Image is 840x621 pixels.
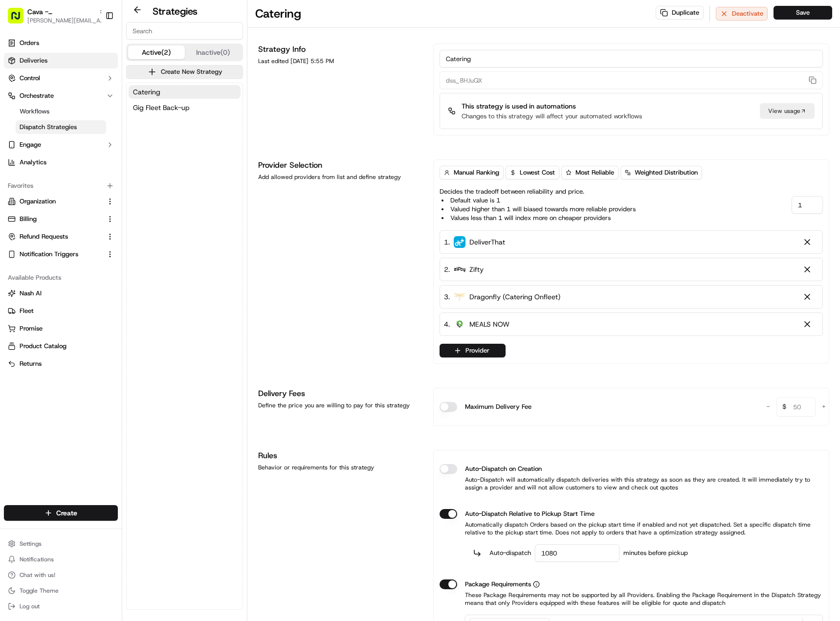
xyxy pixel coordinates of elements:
[44,103,134,111] div: We're available if you need us!
[774,6,832,20] button: Save
[4,321,118,336] button: Promise
[469,319,509,329] span: MEALS NOW
[454,264,465,275] img: zifty-logo-trans-sq.png
[83,220,90,227] div: 💻
[4,229,118,244] button: Refund Requests
[83,178,86,186] span: •
[10,169,25,184] img: Klarizel Pensader
[506,166,559,179] button: Lowest Cost
[258,388,421,399] h1: Delivery Fees
[258,450,421,462] h1: Rules
[440,591,823,607] p: These Package Requirements may not be supported by all Providers. Enabling the Package Requiremen...
[440,344,506,357] button: Provider
[4,211,118,227] button: Billing
[4,356,118,372] button: Returns
[20,289,42,298] span: Nash AI
[4,246,118,262] button: Notification Triggers
[30,152,79,159] span: [PERSON_NAME]
[258,159,421,171] h1: Provider Selection
[4,155,118,170] a: Analytics
[258,464,421,471] div: Behavior or requirements for this strategy
[4,599,118,613] button: Log out
[4,553,118,566] button: Notifications
[760,103,815,119] div: View usage
[4,537,118,551] button: Settings
[561,166,619,179] button: Most Reliable
[4,194,118,209] button: Organization
[20,107,49,116] span: Workflows
[126,65,243,79] button: Create New Strategy
[442,214,636,222] li: Values less than 1 will index more on cheaper providers
[454,168,499,177] span: Manual Ranking
[469,292,560,302] span: Dragonfly (Catering Onfleet)
[469,265,484,274] span: Zifty
[4,505,118,521] button: Create
[69,242,118,250] a: Powered byPylon
[8,289,114,298] a: Nash AI
[4,88,118,104] button: Orchestrate
[535,544,619,562] input: Minutes
[6,215,79,232] a: 📗Knowledge Base
[129,101,241,114] button: Gig Fleet Back-up
[20,158,46,167] span: Analytics
[444,291,560,302] div: 3 .
[444,319,509,330] div: 4 .
[30,178,81,186] span: Klarizel Pensader
[20,250,78,259] span: Notification Triggers
[258,173,421,181] div: Add allowed providers from list and define strategy
[4,4,101,27] button: Cava - [GEOGRAPHIC_DATA][PERSON_NAME][EMAIL_ADDRESS][PERSON_NAME][DOMAIN_NAME]
[21,93,38,111] img: 8571987876998_91fb9ceb93ad5c398215_72.jpg
[8,250,102,259] a: Notification Triggers
[4,35,118,51] a: Orders
[20,74,40,83] span: Control
[88,178,108,186] span: [DATE]
[8,324,114,333] a: Promise
[255,6,301,22] h1: Catering
[10,93,27,111] img: 1736555255976-a54dd68f-1ca7-489b-9aae-adbdc363a1c4
[258,44,421,55] h1: Strategy Info
[129,85,241,99] button: Catering
[20,91,54,100] span: Orchestrate
[4,270,118,286] div: Available Products
[4,584,118,598] button: Toggle Theme
[166,96,178,108] button: Start new chat
[185,45,242,59] button: Inactive (0)
[133,103,189,112] span: Gig Fleet Back-up
[444,237,505,247] div: 1 .
[465,509,595,519] label: Auto-Dispatch Relative to Pickup Start Time
[8,342,114,351] a: Product Catalog
[440,187,636,222] p: Decides the tradeoff between reliability and price.
[152,125,178,137] button: See all
[440,476,823,491] p: Auto-Dispatch will automatically dispatch deliveries with this strategy as soon as they are creat...
[56,508,77,518] span: Create
[465,464,542,474] label: Auto-Dispatch on Creation
[153,4,198,18] h2: Strategies
[97,243,118,250] span: Pylon
[10,39,178,55] p: Welcome 👋
[462,112,642,121] p: Changes to this strategy will affect your automated workflows
[20,555,54,563] span: Notifications
[79,215,161,232] a: 💻API Documentation
[20,123,77,132] span: Dispatch Strategies
[27,17,106,24] button: [PERSON_NAME][EMAIL_ADDRESS][PERSON_NAME][DOMAIN_NAME]
[20,540,42,548] span: Settings
[8,232,102,241] a: Refund Requests
[27,7,95,17] span: Cava - [GEOGRAPHIC_DATA]
[20,602,40,610] span: Log out
[126,22,243,40] input: Search
[81,152,85,159] span: •
[440,521,823,536] p: Automatically dispatch Orders based on the pickup start time if enabled and not yet dispatched. S...
[128,45,185,59] button: Active (2)
[489,549,531,557] label: Auto-dispatch
[20,140,41,149] span: Engage
[635,168,698,177] span: Weighted Distribution
[20,39,39,47] span: Orders
[656,6,704,20] button: Duplicate
[620,166,702,179] button: Weighted Distribution
[462,101,642,111] p: This strategy is used in automations
[87,152,107,159] span: [DATE]
[10,127,66,135] div: Past conversations
[4,568,118,582] button: Chat with us!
